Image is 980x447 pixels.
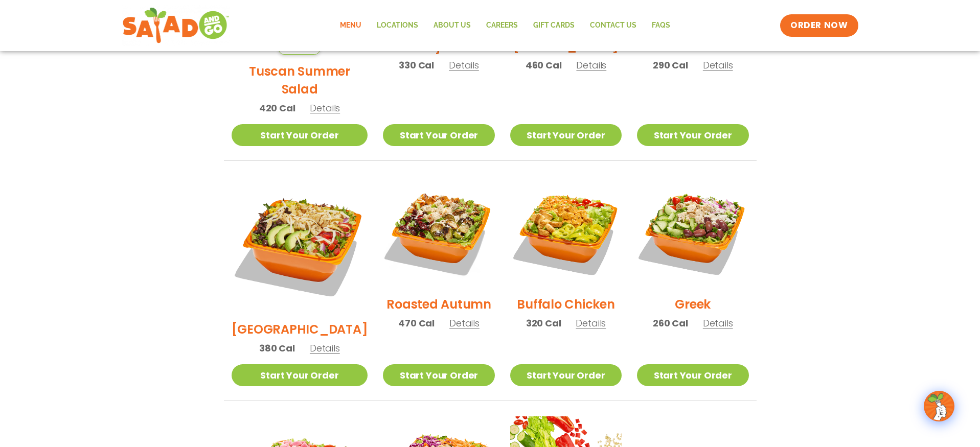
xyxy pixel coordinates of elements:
[259,101,295,115] span: 420 Cal
[653,316,688,330] span: 260 Cal
[332,14,678,37] nav: Menu
[310,102,340,114] span: Details
[925,392,953,420] img: wpChatIcon
[449,59,479,72] span: Details
[510,124,622,146] a: Start Your Order
[232,124,368,146] a: Start Your Order
[478,14,526,37] a: Careers
[644,14,678,37] a: FAQs
[332,14,369,37] a: Menu
[576,317,606,330] span: Details
[703,59,733,72] span: Details
[703,317,733,330] span: Details
[386,295,491,313] h2: Roasted Autumn
[232,176,368,313] img: Product photo for BBQ Ranch Salad
[398,316,435,330] span: 470 Cal
[526,58,562,72] span: 460 Cal
[122,5,230,46] img: new-SAG-logo-768×292
[637,124,748,146] a: Start Your Order
[582,14,644,37] a: Contact Us
[510,364,622,386] a: Start Your Order
[259,341,295,355] span: 380 Cal
[232,364,368,386] a: Start Your Order
[790,19,848,32] span: ORDER NOW
[383,124,494,146] a: Start Your Order
[526,316,561,330] span: 320 Cal
[510,176,622,288] img: Product photo for Buffalo Chicken Salad
[576,59,606,72] span: Details
[232,62,368,98] h2: Tuscan Summer Salad
[383,364,494,386] a: Start Your Order
[369,14,426,37] a: Locations
[399,58,434,72] span: 330 Cal
[426,14,478,37] a: About Us
[449,317,480,330] span: Details
[653,58,688,72] span: 290 Cal
[232,320,368,338] h2: [GEOGRAPHIC_DATA]
[637,364,748,386] a: Start Your Order
[780,14,858,37] a: ORDER NOW
[310,342,340,355] span: Details
[517,295,614,313] h2: Buffalo Chicken
[383,176,494,288] img: Product photo for Roasted Autumn Salad
[526,14,582,37] a: GIFT CARDS
[675,295,711,313] h2: Greek
[637,176,748,288] img: Product photo for Greek Salad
